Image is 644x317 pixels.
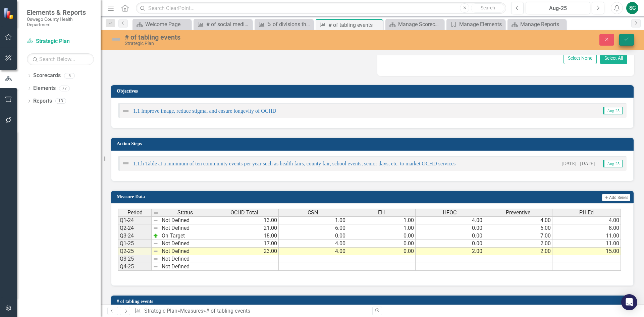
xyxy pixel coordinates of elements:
[135,307,367,315] div: » »
[64,73,75,78] div: 5
[125,34,404,41] div: # of tabling events
[484,216,552,224] td: 4.00
[509,20,564,29] a: Manage Reports
[279,248,347,255] td: 4.00
[561,160,595,167] small: [DATE] - [DATE]
[210,248,279,255] td: 23.00
[153,210,159,216] img: 8DAGhfEEPCf229AAAAAElFTkSuQmCC
[160,248,210,255] td: Not Defined
[195,20,250,29] a: # of social media posts
[125,41,404,46] div: Strategic Plan
[552,240,621,248] td: 11.00
[153,218,158,223] img: 8DAGhfEEPCf229AAAAAElFTkSuQmCC
[59,86,70,91] div: 77
[279,224,347,232] td: 6.00
[210,224,279,232] td: 21.00
[526,2,590,14] button: Aug-25
[416,232,484,240] td: 0.00
[160,263,210,271] td: Not Defined
[144,308,177,314] a: Strategic Plan
[528,4,588,12] div: Aug-25
[471,3,504,13] button: Search
[256,20,311,29] a: % of divisions that hold at least quarterly division staff meetings
[484,232,552,240] td: 7.00
[347,248,416,255] td: 0.00
[563,52,597,64] button: Select None
[603,160,623,167] span: Aug-25
[506,210,530,216] span: Preventive
[153,264,158,269] img: 8DAGhfEEPCf229AAAAAElFTkSuQmCC
[33,85,56,92] a: Elements
[626,2,638,14] button: SC
[416,248,484,255] td: 2.00
[552,232,621,240] td: 11.00
[153,249,158,254] img: 8DAGhfEEPCf229AAAAAElFTkSuQmCC
[160,255,210,263] td: Not Defined
[180,308,203,314] a: Measures
[117,141,630,146] h3: Action Steps
[416,224,484,232] td: 0.00
[153,233,158,239] img: zOikAAAAAElFTkSuQmCC
[206,20,250,29] div: # of social media posts
[602,194,630,201] button: Add Series
[210,240,279,248] td: 17.00
[145,20,189,29] div: Welcome Page
[55,98,66,104] div: 13
[153,256,158,262] img: 8DAGhfEEPCf229AAAAAElFTkSuQmCC
[387,20,442,29] a: Manage Scorecards
[520,20,564,29] div: Manage Reports
[117,89,630,94] h3: Objectives
[600,52,627,64] button: Select All
[33,97,52,105] a: Reports
[378,210,385,216] span: EH
[579,210,594,216] span: PH Ed
[118,248,152,255] td: Q2-25
[118,232,152,240] td: Q3-24
[3,8,15,19] img: ClearPoint Strategy
[552,248,621,255] td: 15.00
[279,216,347,224] td: 1.00
[347,216,416,224] td: 1.00
[347,224,416,232] td: 1.00
[459,20,503,29] div: Manage Elements
[210,216,279,224] td: 13.00
[33,72,61,80] a: Scorecards
[153,241,158,246] img: 8DAGhfEEPCf229AAAAAElFTkSuQmCC
[347,240,416,248] td: 0.00
[122,107,130,115] img: Not Defined
[27,8,94,16] span: Elements & Reports
[117,299,630,304] h3: # of tabling events
[206,308,250,314] div: # of tabling events
[27,38,94,45] a: Strategic Plan
[484,248,552,255] td: 2.00
[127,210,143,216] span: Period
[117,194,373,199] h3: Measure Data
[160,240,210,248] td: Not Defined
[160,232,210,240] td: On Target
[267,20,311,29] div: % of divisions that hold at least quarterly division staff meetings
[133,108,276,114] a: 1.1 Improve image, reduce stigma, and ensure longevity of OCHD
[177,210,193,216] span: Status
[118,216,152,224] td: Q1-24
[416,240,484,248] td: 0.00
[552,224,621,232] td: 8.00
[552,216,621,224] td: 4.00
[210,232,279,240] td: 18.00
[448,20,503,29] a: Manage Elements
[133,161,455,166] a: 1.1.h Table at a minimum of ten community events per year such as health fairs, county fair, scho...
[118,240,152,248] td: Q1-25
[118,224,152,232] td: Q2-24
[136,2,506,14] input: Search ClearPoint...
[484,240,552,248] td: 2.00
[160,224,210,232] td: Not Defined
[398,20,442,29] div: Manage Scorecards
[416,216,484,224] td: 4.00
[279,240,347,248] td: 4.00
[603,107,623,114] span: Aug-25
[484,224,552,232] td: 6.00
[27,16,94,28] small: Oswego County Health Department
[134,20,189,29] a: Welcome Page
[481,5,495,10] span: Search
[111,34,121,45] img: Not Defined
